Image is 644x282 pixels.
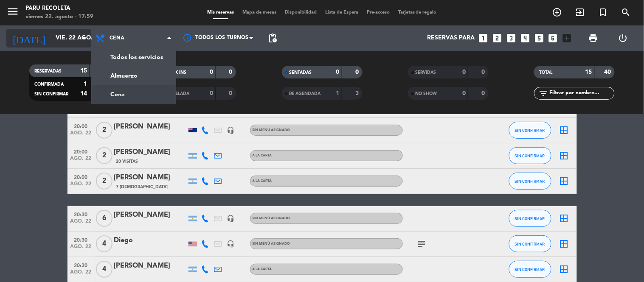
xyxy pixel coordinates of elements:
i: menu [6,5,19,18]
i: border_all [559,176,569,186]
span: RESERVADAS [34,69,62,73]
span: Reservas para [427,35,475,42]
span: SIN CONFIRMAR [515,242,545,246]
strong: 0 [481,90,487,96]
i: arrow_drop_down [79,33,89,43]
button: SIN CONFIRMAR [509,173,551,190]
div: viernes 22. agosto - 17:59 [25,13,93,21]
span: A LA CARTA [253,179,272,183]
i: filter_list [538,88,548,98]
i: headset_mic [227,240,235,248]
span: CANCELADA [163,92,189,96]
div: [PERSON_NAME] [114,121,186,132]
strong: 14 [80,91,87,97]
span: 4 [96,235,112,252]
strong: 0 [355,69,360,75]
span: Mapa de mesas [238,10,281,15]
span: Sin menú asignado [253,242,290,246]
strong: 1 [84,81,87,87]
button: SIN CONFIRMAR [509,235,551,252]
span: 20:30 [70,235,92,244]
i: turned_in_not [598,7,608,17]
span: Lista de Espera [321,10,363,15]
i: border_all [559,239,569,249]
span: Pre-acceso [363,10,394,15]
i: headset_mic [227,126,235,134]
div: [PERSON_NAME] [114,172,186,183]
span: SIN CONFIRMAR [515,267,545,272]
i: looks_3 [506,33,517,44]
span: Sin menú asignado [253,217,290,220]
i: subject [417,239,427,249]
span: 2 [96,173,112,190]
div: [PERSON_NAME] [114,209,186,221]
strong: 0 [229,90,234,96]
span: SIN CONFIRMAR [34,92,68,96]
span: 2 [96,147,112,164]
i: border_all [559,125,569,135]
div: [PERSON_NAME] [114,147,186,158]
button: SIN CONFIRMAR [509,261,551,278]
a: Almuerzo [92,67,176,85]
span: 20:30 [70,260,92,270]
span: Cena [110,35,124,41]
div: Diego [114,235,186,246]
strong: 0 [462,69,466,75]
span: Tarjetas de regalo [394,10,441,15]
strong: 0 [210,90,213,96]
span: ago. 22 [70,156,92,165]
span: CONFIRMADA [34,82,64,87]
span: ago. 22 [70,181,92,191]
strong: 15 [585,69,592,75]
span: Disponibilidad [281,10,321,15]
span: TOTAL [539,70,552,75]
strong: 15 [80,68,87,74]
input: Filtrar por nombre... [548,89,614,98]
span: SERVIDAS [416,70,436,75]
strong: 0 [210,69,213,75]
i: looks_5 [534,33,545,44]
i: looks_two [492,33,503,44]
span: 6 [96,210,112,227]
span: 2 [96,122,112,139]
span: 20:00 [70,121,92,131]
strong: 3 [355,90,360,96]
span: pending_actions [267,33,278,43]
i: headset_mic [227,215,235,222]
strong: 0 [481,69,487,75]
span: ago. 22 [70,269,92,279]
strong: 40 [605,69,613,75]
span: SIN CONFIRMAR [515,128,545,133]
div: LOG OUT [608,25,638,51]
i: exit_to_app [575,7,585,17]
span: SIN CONFIRMAR [515,179,545,184]
i: border_all [559,213,569,223]
span: 20:00 [70,172,92,181]
div: [PERSON_NAME] [114,260,186,271]
span: ago. 22 [70,218,92,228]
strong: 0 [229,69,234,75]
strong: 1 [336,90,340,96]
span: print [588,33,599,43]
i: add_box [562,33,573,44]
i: looks_one [478,33,489,44]
i: add_circle_outline [552,7,562,17]
button: SIN CONFIRMAR [509,122,551,139]
span: 20 Visitas [116,158,138,165]
button: SIN CONFIRMAR [509,147,551,164]
span: A LA CARTA [253,268,272,271]
strong: 0 [336,69,340,75]
i: [DATE] [6,29,51,47]
i: power_settings_new [618,33,628,43]
span: ago. 22 [70,130,92,140]
span: RE AGENDADA [290,92,321,96]
i: search [621,7,631,17]
span: 7 [DEMOGRAPHIC_DATA] [116,184,168,190]
strong: 0 [462,90,466,96]
div: Paru Recoleta [25,4,93,13]
a: Todos los servicios [92,48,176,67]
button: SIN CONFIRMAR [509,210,551,227]
span: Mis reservas [203,10,238,15]
i: border_all [559,151,569,161]
span: SIN CONFIRMAR [515,216,545,221]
